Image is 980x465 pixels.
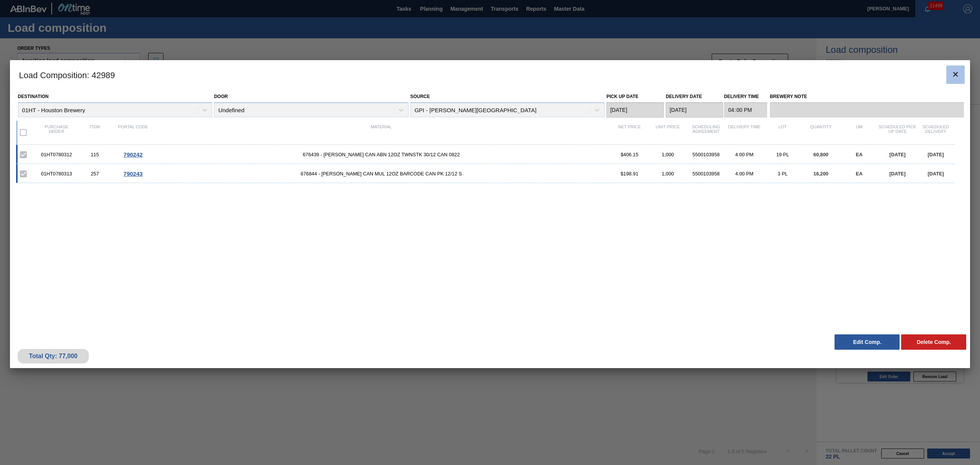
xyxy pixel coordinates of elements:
[648,152,687,157] div: 1,000
[666,102,723,118] input: mm/dd/yyyy
[878,124,916,141] div: Scheduled Pick up Date
[76,152,114,157] div: 115
[152,152,611,157] span: 676439 - CARR CAN ABN 12OZ TWNSTK 30/12 CAN 0822
[610,171,648,177] div: $198.91
[770,91,964,102] label: Brewery Note
[10,60,970,89] h3: Load Composition : 42989
[889,171,905,177] span: [DATE]
[725,124,763,141] div: Delivery Time
[124,170,143,177] span: 790243
[114,170,152,177] div: Go to Order
[124,151,143,158] span: 790242
[813,171,828,177] span: 16,200
[648,124,687,141] div: Unit Price
[856,171,863,177] span: EA
[410,94,430,99] label: Source
[23,353,83,360] div: Total Qty: 77,000
[76,171,114,177] div: 257
[606,102,664,118] input: mm/dd/yyyy
[38,152,76,157] div: 01HT0780312
[152,171,611,177] span: 676844 - CARR CAN MUL 12OZ BARCODE CAN PK 12/12 S
[687,124,725,141] div: Scheduling Agreement
[763,124,802,141] div: Lot
[114,151,152,158] div: Go to Order
[76,124,114,141] div: Item
[763,152,802,157] div: 19 PL
[928,152,944,157] span: [DATE]
[725,152,763,157] div: 4:00 PM
[725,171,763,177] div: 4:00 PM
[18,94,49,99] label: Destination
[38,171,76,177] div: 01HT0780313
[606,94,639,99] label: Pick up Date
[916,124,955,141] div: Scheduled Delivery
[38,124,76,141] div: Purchase order
[152,124,611,141] div: Material
[856,152,863,157] span: EA
[813,152,828,157] span: 60,800
[802,124,840,141] div: Quantity
[610,152,648,157] div: $406.15
[763,171,802,177] div: 3 PL
[901,334,966,350] button: Delete Comp.
[214,94,228,99] label: Door
[114,124,152,141] div: Portal code
[724,91,767,102] label: Delivery Time
[610,124,648,141] div: Net Price
[666,94,702,99] label: Delivery Date
[889,152,905,157] span: [DATE]
[835,334,900,350] button: Edit Comp.
[687,171,725,177] div: 5500103958
[840,124,878,141] div: UM
[648,171,687,177] div: 1,000
[687,152,725,157] div: 5500103958
[928,171,944,177] span: [DATE]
